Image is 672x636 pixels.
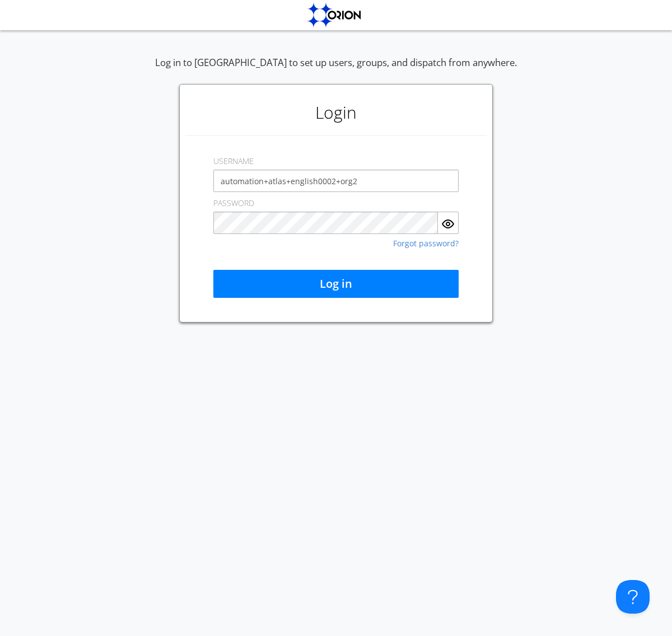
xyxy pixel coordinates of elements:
[393,240,459,247] a: Forgot password?
[441,217,455,231] img: eye.svg
[213,198,254,209] label: PASSWORD
[213,212,438,234] input: Password
[213,156,254,167] label: USERNAME
[185,90,487,135] h1: Login
[155,56,517,84] div: Log in to [GEOGRAPHIC_DATA] to set up users, groups, and dispatch from anywhere.
[213,270,459,298] button: Log in
[438,212,459,234] button: Show Password
[616,580,650,614] iframe: Toggle Customer Support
